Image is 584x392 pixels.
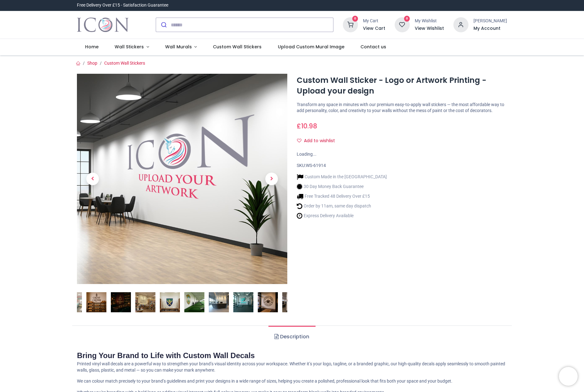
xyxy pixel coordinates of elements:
a: View Cart [363,25,385,32]
span: Next [265,173,278,185]
div: Free Delivery Over £15 - Satisfaction Guarantee [77,2,168,8]
h1: Custom Wall Sticker - Logo or Artwork Printing - Upload your design [297,75,507,97]
img: Custom Wall Sticker - Logo or Artwork Printing - Upload your design [209,292,229,312]
p: Transform any space in minutes with our premium easy-to-apply wall stickers — the most affordable... [297,102,507,114]
div: [PERSON_NAME] [473,18,507,24]
span: Custom Wall Stickers [213,44,262,50]
a: Next [256,105,287,253]
span: Home [85,44,99,50]
img: Custom Wall Sticker - Logo or Artwork Printing - Upload your design [258,292,278,312]
sup: 0 [404,16,410,22]
img: Custom Wall Sticker - Logo or Artwork Printing - Upload your design [111,292,131,312]
div: My Cart [363,18,385,24]
strong: Bring Your Brand to Life with Custom Wall Decals [77,351,255,360]
li: Order by 11am, same day dispatch [297,203,387,209]
li: 30 Day Money Back Guarantee [297,183,387,190]
span: £ [297,121,317,131]
div: SKU: [297,163,507,169]
button: Submit [156,18,171,32]
a: 0 [395,22,410,27]
i: Add to wishlist [297,138,301,143]
p: We can colour match precisely to your brand’s guidelines and print your designs in a wide range o... [77,378,507,384]
span: Upload Custom Mural Image [278,44,344,50]
span: Wall Murals [165,44,192,50]
a: My Account [473,25,507,32]
span: WS-61914 [306,163,326,168]
img: Custom Wall Sticker - Logo or Artwork Printing - Upload your design [184,292,204,312]
li: Custom Made in the [GEOGRAPHIC_DATA] [297,174,387,180]
li: Free Tracked 48 Delivery Over £15 [297,193,387,200]
a: Custom Wall Stickers [104,61,145,66]
span: Previous [86,173,99,185]
iframe: Customer reviews powered by Trustpilot [375,2,507,8]
a: 0 [343,22,358,27]
div: Loading... [297,151,507,158]
a: Shop [87,61,97,66]
sup: 0 [352,16,358,22]
iframe: Brevo live chat [559,367,578,386]
a: Logo of Icon Wall Stickers [77,16,129,34]
span: Wall Stickers [115,44,144,50]
li: Express Delivery Available [297,212,387,219]
img: Custom Wall Sticker - Logo or Artwork Printing - Upload your design [282,292,302,312]
div: My Wishlist [415,18,444,24]
span: Contact us [360,44,386,50]
a: Wall Murals [157,39,205,55]
img: Custom Wall Sticker - Logo or Artwork Printing - Upload your design [233,292,253,312]
button: Add to wishlistAdd to wishlist [297,136,340,146]
a: View Wishlist [415,25,444,32]
span: 10.98 [301,121,317,131]
img: Custom Wall Sticker - Logo or Artwork Printing - Upload your design [135,292,155,312]
a: Wall Stickers [106,39,157,55]
img: Custom Wall Sticker - Logo or Artwork Printing - Upload your design [86,292,106,312]
img: Custom Wall Sticker - Logo or Artwork Printing - Upload your design [77,74,287,284]
img: Icon Wall Stickers [77,16,129,34]
a: Previous [77,105,108,253]
a: Description [268,326,315,348]
img: Custom Wall Sticker - Logo or Artwork Printing - Upload your design [160,292,180,312]
p: Printed vinyl wall decals are a powerful way to strengthen your brand’s visual identity across yo... [77,361,507,373]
